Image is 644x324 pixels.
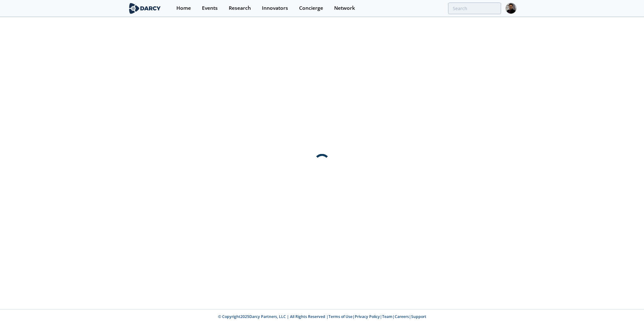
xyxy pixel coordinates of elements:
[262,6,288,11] div: Innovators
[505,3,517,14] img: Profile
[328,314,352,319] a: Terms of Use
[202,6,218,11] div: Events
[89,314,556,320] p: © Copyright 2025 Darcy Partners, LLC | All Rights Reserved | | | | |
[382,314,393,319] a: Team
[299,6,323,11] div: Concierge
[334,6,355,11] div: Network
[411,314,426,319] a: Support
[176,6,191,11] div: Home
[395,314,409,319] a: Careers
[128,3,162,14] img: logo-wide.svg
[355,314,380,319] a: Privacy Policy
[617,299,638,318] iframe: chat widget
[229,6,251,11] div: Research
[448,3,501,14] input: Advanced Search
